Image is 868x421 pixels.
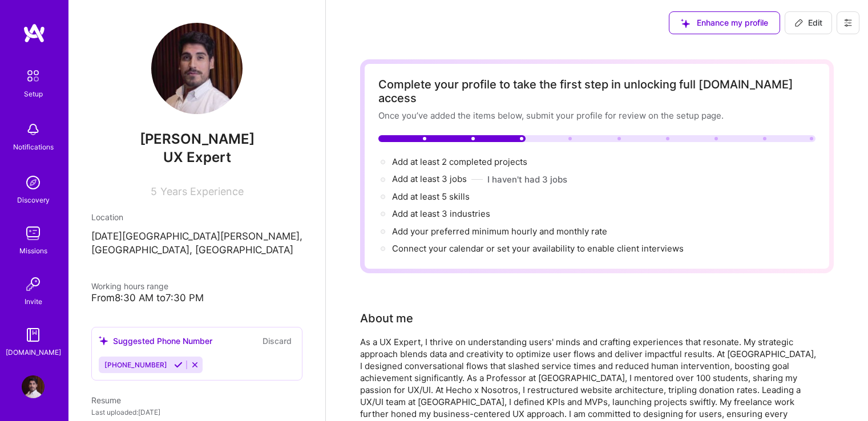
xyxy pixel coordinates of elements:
div: Invite [25,295,42,307]
div: About me [360,310,413,327]
div: Notifications [13,141,54,153]
span: Working hours range [91,281,168,291]
span: Add your preferred minimum hourly and monthly rate [392,226,607,237]
a: User Avatar [19,375,47,398]
button: Discard [259,334,295,347]
div: Missions [19,245,47,257]
span: Add at least 3 jobs [392,173,467,184]
img: discovery [22,171,45,194]
img: User Avatar [151,23,243,114]
div: Setup [24,88,43,100]
i: Accept [174,361,183,369]
span: [PERSON_NAME] [91,131,302,148]
div: From 8:30 AM to 7:30 PM [91,292,302,304]
div: Discovery [17,194,50,206]
div: [DOMAIN_NAME] [6,346,61,358]
span: Add at least 2 completed projects [392,156,527,167]
span: Connect your calendar or set your availability to enable client interviews [392,243,684,254]
img: bell [22,118,45,141]
img: guide book [22,323,45,346]
span: Years Experience [160,185,244,197]
i: icon SuggestedTeams [99,336,108,346]
img: setup [21,64,45,88]
span: Add at least 5 skills [392,191,470,202]
div: Complete your profile to take the first step in unlocking full [DOMAIN_NAME] access [378,78,815,105]
span: [PHONE_NUMBER] [104,361,167,369]
span: Resume [91,395,121,405]
img: logo [23,23,46,43]
span: Edit [794,17,822,29]
span: Add at least 3 industries [392,208,490,219]
p: [DATE][GEOGRAPHIC_DATA][PERSON_NAME], [GEOGRAPHIC_DATA], [GEOGRAPHIC_DATA] [91,230,302,257]
img: teamwork [22,222,45,245]
i: Reject [191,361,199,369]
div: Once you’ve added the items below, submit your profile for review on the setup page. [378,110,815,122]
span: UX Expert [163,149,231,165]
img: User Avatar [22,375,45,398]
div: Location [91,211,302,223]
div: Last uploaded: [DATE] [91,406,302,418]
button: Edit [785,11,832,34]
button: I haven't had 3 jobs [487,173,567,185]
img: Invite [22,273,45,295]
span: 5 [151,185,157,197]
div: Suggested Phone Number [99,335,212,347]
